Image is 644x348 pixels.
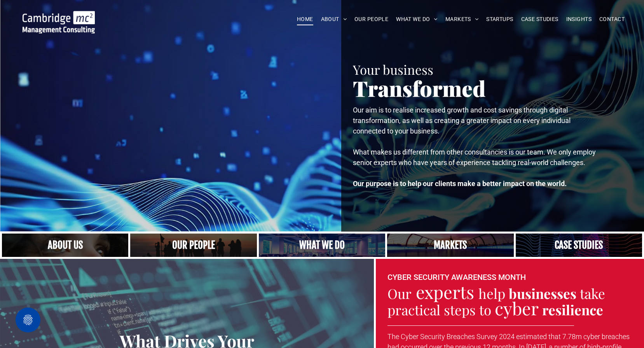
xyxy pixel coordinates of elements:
[516,234,642,257] a: digital infrastructure
[517,13,562,25] a: CASE STUDIES
[293,13,317,25] a: HOME
[416,280,474,303] span: experts
[23,11,95,33] img: Go to Homepage
[353,74,486,102] span: Transformed
[130,234,257,257] a: A crowd in silhouette at sunset, on a rise or lookout point, digital transformation
[353,148,596,167] span: What makes us different from other consultancies is our team. We only employ senior experts who h...
[387,284,605,319] span: take practical steps to
[353,106,571,135] span: Our aim is to realise increased growth and cost savings through digital transformation, as well a...
[2,234,128,257] a: Close up of woman's face, centered on her eyes, digital infrastructure
[478,284,505,302] span: help
[595,13,628,25] a: CONTACT
[562,13,595,25] a: INSIGHTS
[509,284,576,302] strong: businesses
[353,61,433,78] span: Your business
[317,13,351,25] a: ABOUT
[392,13,442,25] a: WHAT WE DO
[442,13,482,25] a: MARKETS
[351,13,392,25] a: OUR PEOPLE
[353,179,567,188] strong: Our purpose is to help our clients make a better impact on the world.
[23,12,95,20] a: Your Business Transformed | Cambridge Management Consulting
[495,296,539,320] span: cyber
[482,13,517,25] a: STARTUPS
[387,272,526,282] font: CYBER SECURITY AWARENESS MONTH
[259,234,385,257] a: A yoga teacher lifting his whole body off the ground in the peacock pose, digital infrastructure
[387,234,513,257] a: digital transformation
[542,301,603,319] strong: resilience
[387,284,412,302] span: Our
